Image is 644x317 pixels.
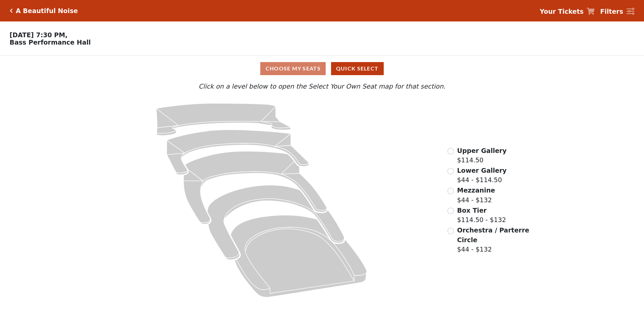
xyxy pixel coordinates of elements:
[457,206,506,225] label: $114.50 - $132
[156,103,291,136] path: Upper Gallery - Seats Available: 275
[167,130,309,175] path: Lower Gallery - Seats Available: 43
[457,147,507,154] span: Upper Gallery
[331,62,384,75] button: Quick Select
[540,7,595,16] a: Your Tickets
[457,226,529,244] span: Orchestra / Parterre Circle
[457,225,530,254] label: $44 - $132
[457,187,495,194] span: Mezzanine
[540,8,584,15] strong: Your Tickets
[600,8,623,15] strong: Filters
[457,166,507,185] label: $44 - $114.50
[16,7,78,15] h5: A Beautiful Noise
[600,7,634,16] a: Filters
[10,8,13,13] a: Click here to go back to filters
[457,167,507,174] span: Lower Gallery
[231,215,367,297] path: Orchestra / Parterre Circle - Seats Available: 14
[457,207,487,214] span: Box Tier
[85,82,559,91] p: Click on a level below to open the Select Your Own Seat map for that section.
[457,186,495,205] label: $44 - $132
[457,146,507,165] label: $114.50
